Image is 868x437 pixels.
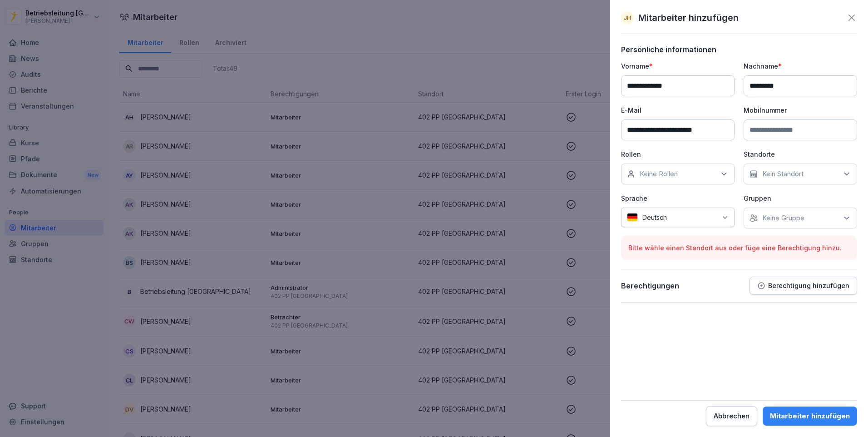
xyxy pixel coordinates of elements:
button: Abbrechen [706,406,757,426]
p: E-Mail [621,105,735,115]
p: Gruppen [744,194,857,203]
div: Mitarbeiter hinzufügen [770,411,850,421]
p: Vorname [621,61,735,71]
p: Persönliche informationen [621,45,857,54]
p: Nachname [744,61,857,71]
p: Kein Standort [762,169,804,179]
div: Deutsch [621,208,735,227]
p: Rollen [621,149,735,159]
p: Berechtigungen [621,281,679,290]
p: Berechtigung hinzufügen [768,282,849,289]
p: Mobilnummer [744,105,857,115]
p: Bitte wähle einen Standort aus oder füge eine Berechtigung hinzu. [628,243,850,253]
p: Standorte [744,149,857,159]
p: Keine Rollen [640,169,678,179]
button: Berechtigung hinzufügen [750,277,857,295]
p: Keine Gruppe [762,214,804,223]
div: Abbrechen [714,411,750,421]
p: Mitarbeiter hinzufügen [638,11,739,25]
button: Mitarbeiter hinzufügen [763,407,857,426]
img: de.svg [627,213,638,222]
p: Sprache [621,194,735,203]
div: JH [621,11,634,24]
